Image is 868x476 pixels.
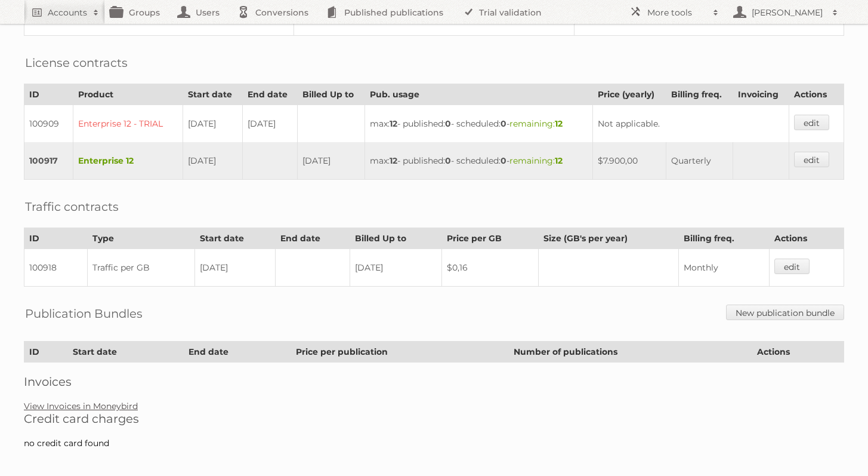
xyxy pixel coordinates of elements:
span: remaining: [509,118,563,129]
th: Price per GB [441,228,538,249]
th: Start date [183,84,242,105]
td: max: - published: - scheduled: - [365,142,593,180]
td: Monthly [679,249,770,287]
h2: Credit card charges [24,411,844,426]
th: Billed Up to [350,228,441,249]
a: View Invoices in Moneybird [24,401,138,411]
td: Enterprise 12 [73,142,183,180]
h2: More tools [647,7,707,19]
td: max: - published: - scheduled: - [365,105,593,143]
td: [DATE] [242,105,297,143]
th: Pub. usage [365,84,593,105]
th: ID [24,228,88,249]
strong: 0 [501,155,506,166]
td: [DATE] [183,105,242,143]
th: Price per publication [291,342,508,363]
td: [DATE] [183,142,242,180]
a: edit [774,259,810,274]
th: Number of publications [508,342,752,363]
h2: Invoices [24,374,844,389]
th: Start date [67,342,183,363]
strong: 12 [390,155,397,166]
h2: License contracts [25,54,128,72]
td: [DATE] [350,249,441,287]
th: Actions [789,84,844,105]
th: Type [87,228,194,249]
th: Actions [769,228,844,249]
th: Invoicing [733,84,789,105]
td: Quarterly [666,142,733,180]
td: [DATE] [194,249,275,287]
th: Actions [752,342,844,363]
th: ID [24,84,73,105]
td: $0,16 [441,249,538,287]
span: remaining: [509,155,563,166]
h2: Accounts [48,7,87,19]
a: New publication bundle [726,305,844,320]
strong: 12 [555,155,563,166]
strong: 0 [445,118,451,129]
th: ID [24,342,68,363]
strong: 0 [445,155,451,166]
th: Price (yearly) [593,84,666,105]
td: Traffic per GB [87,249,194,287]
h2: Traffic contracts [25,198,119,216]
h2: Publication Bundles [25,305,143,323]
td: Enterprise 12 - TRIAL [73,105,183,143]
a: edit [794,152,829,167]
td: $7.900,00 [593,142,666,180]
th: Size (GB's per year) [538,228,678,249]
th: End date [276,228,350,249]
th: End date [242,84,297,105]
td: Not applicable. [593,105,789,143]
th: Billing freq. [666,84,733,105]
th: End date [184,342,291,363]
h2: [PERSON_NAME] [749,7,826,19]
strong: 0 [501,118,506,129]
th: Start date [194,228,275,249]
strong: 12 [555,118,563,129]
strong: 12 [390,118,397,129]
th: Billing freq. [679,228,770,249]
td: 100909 [24,105,73,143]
th: Product [73,84,183,105]
td: 100918 [24,249,88,287]
td: 100917 [24,142,73,180]
th: Billed Up to [297,84,365,105]
td: [DATE] [297,142,365,180]
a: edit [794,115,829,130]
